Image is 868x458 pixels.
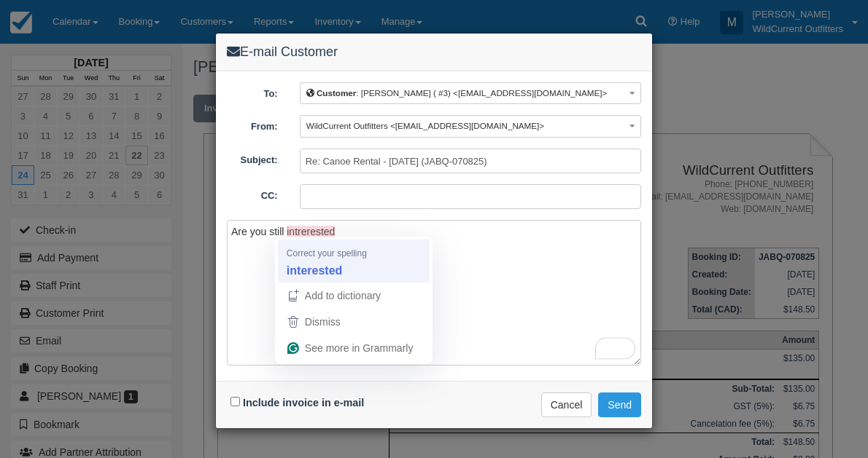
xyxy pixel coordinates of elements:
span: WildCurrent Outfitters <[EMAIL_ADDRESS][DOMAIN_NAME]> [306,121,544,130]
button: WildCurrent Outfitters <[EMAIL_ADDRESS][DOMAIN_NAME]> [300,115,641,138]
label: From: [216,115,289,134]
label: Include invoice in e-mail [243,397,364,408]
label: CC: [216,184,289,203]
b: Customer [317,88,356,98]
button: Customer: [PERSON_NAME] ( #3) <[EMAIL_ADDRESS][DOMAIN_NAME]> [300,82,641,105]
h4: E-mail Customer [227,44,641,60]
label: Subject: [216,149,289,167]
button: Cancel [541,392,592,417]
label: To: [216,82,289,101]
button: Send [598,392,641,417]
span: : [PERSON_NAME] ( #3) <[EMAIL_ADDRESS][DOMAIN_NAME]> [306,88,608,98]
textarea: To enrich screen reader interactions, please activate Accessibility in Grammarly extension settings [227,220,641,366]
